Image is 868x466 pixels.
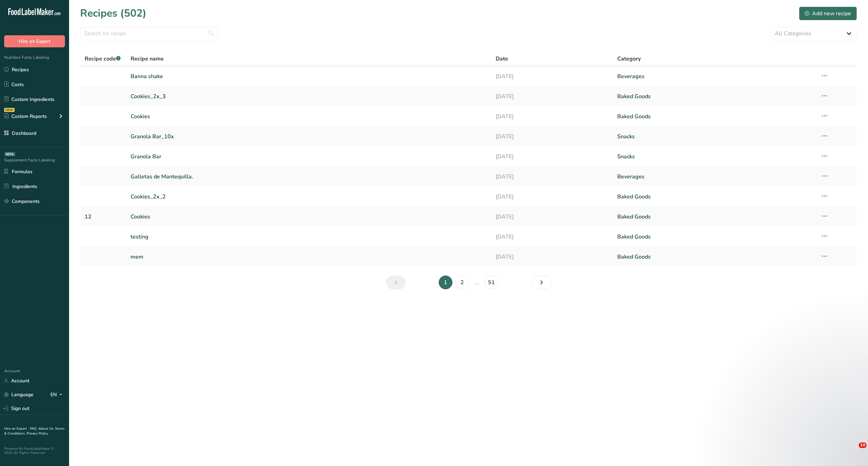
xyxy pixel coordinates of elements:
span: 10 [859,442,867,448]
a: Beverages [617,69,812,84]
div: Powered By FoodLabelMaker © 2025 All Rights Reserved [4,447,65,455]
a: Cookies [131,209,487,224]
a: Beverages [617,169,812,184]
a: Baked Goods [617,189,812,204]
a: Terms & Conditions . [4,426,65,436]
a: Hire an Expert . [4,426,29,431]
iframe: Intercom live chat [845,442,861,459]
a: Cookies_2x_3 [131,89,487,104]
a: [DATE] [496,109,609,124]
a: Cookies_2x_2 [131,189,487,204]
button: Hire an Expert [4,35,65,47]
a: mem [131,250,487,264]
span: Date [496,55,508,63]
div: NEW [4,108,15,112]
div: Custom Reports [4,113,47,120]
a: Baked Goods [617,89,812,104]
a: [DATE] [496,209,609,224]
a: FAQ . [30,426,38,431]
a: Baked Goods [617,109,812,124]
a: testing [131,230,487,244]
h1: Recipes (502) [80,6,146,21]
a: [DATE] [496,89,609,104]
a: Baked Goods [617,250,812,264]
a: Snacks [617,129,812,144]
span: Recipe code [85,55,121,63]
input: Search for recipe [80,27,218,40]
a: Snacks [617,149,812,164]
div: EN [50,391,65,399]
a: Cookies [131,109,487,124]
a: Granola Bar_10x [131,129,487,144]
span: Category [617,55,641,63]
a: Page 51. [485,276,498,289]
a: Next page [532,276,552,289]
a: 12 [85,209,122,224]
a: Granola Bar [131,149,487,164]
a: Baked Goods [617,209,812,224]
a: [DATE] [496,169,609,184]
a: [DATE] [496,129,609,144]
a: Privacy Policy [27,431,48,436]
a: [DATE] [496,69,609,84]
a: Banna shake [131,69,487,84]
a: Baked Goods [617,230,812,244]
a: [DATE] [496,250,609,264]
a: About Us . [38,426,55,431]
a: Previous page [386,276,406,289]
div: BETA [4,152,15,156]
a: Galletas de Mantequilla. [131,169,487,184]
a: [DATE] [496,149,609,164]
a: [DATE] [496,230,609,244]
div: Add new recipe [805,9,851,18]
span: Recipe name [131,55,164,63]
a: Page 2. [455,276,469,289]
button: Add new recipe [799,7,857,20]
a: [DATE] [496,189,609,204]
a: Language [4,389,34,401]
